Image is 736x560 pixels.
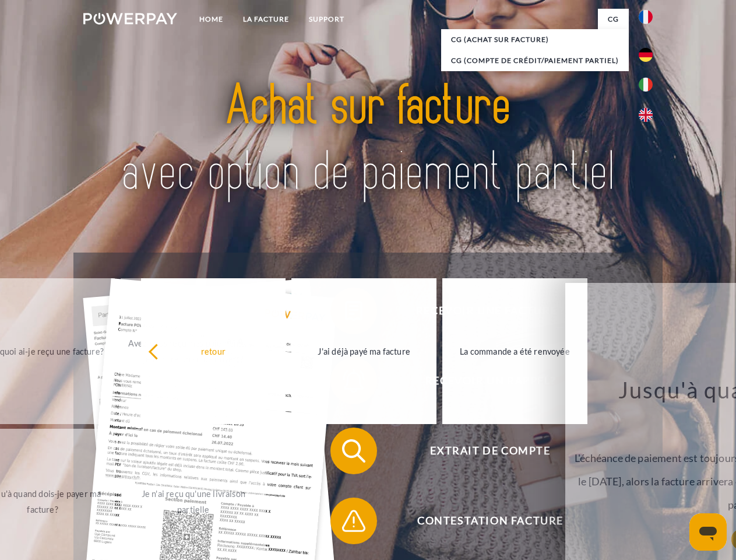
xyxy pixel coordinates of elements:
[639,10,653,24] img: fr
[330,498,633,544] button: Contestation Facture
[639,108,653,122] img: en
[128,486,259,517] div: Je n'ai reçu qu'une livraison partielle
[339,506,368,535] img: qb_warning.svg
[639,78,653,92] img: it
[330,428,633,474] button: Extrait de compte
[128,335,259,367] div: Avez-vous reçu mes paiements, ai-je encore un solde ouvert?
[347,428,633,474] span: Extrait de compte
[339,436,368,466] img: qb_search.svg
[299,9,354,30] a: Support
[111,56,625,223] img: title-powerpay_fr.svg
[639,48,653,62] img: de
[233,9,299,30] a: LA FACTURE
[449,343,580,359] div: La commande a été renvoyée
[441,29,629,50] a: CG (achat sur facture)
[298,343,429,359] div: J'ai déjà payé ma facture
[83,13,177,24] img: logo-powerpay-white.svg
[189,9,233,30] a: Home
[689,513,727,551] iframe: Bouton de lancement de la fenêtre de messagerie
[148,343,279,359] div: retour
[441,50,629,71] a: CG (Compte de crédit/paiement partiel)
[347,498,633,544] span: Contestation Facture
[121,278,266,424] a: Avez-vous reçu mes paiements, ai-je encore un solde ouvert?
[598,9,629,30] a: CG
